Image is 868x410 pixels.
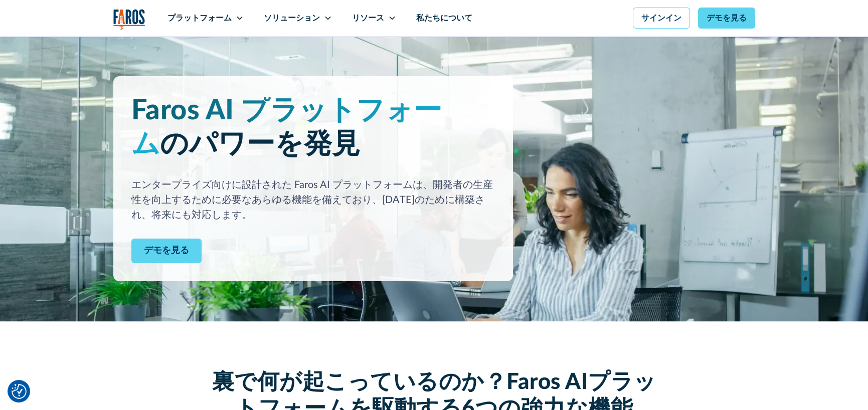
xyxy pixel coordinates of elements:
a: お問い合わせモーダル [131,239,202,263]
button: クッキー設定 [12,384,27,399]
font: エンタープライズ向けに設計された Faros AI プラットフォームは、開発者の生産性を向上するために必要なあらゆる機能を備えており、[DATE]のために構築され、将来にも対応します。 [131,180,493,220]
img: 分析およびレポート会社 Faros のロゴ。 [113,9,145,30]
font: のパワーを発見 [160,130,361,158]
font: デモを見る [144,246,189,255]
font: リソース [352,14,384,22]
img: 同意ボタンを再確認 [12,384,27,399]
font: 私たちについて [416,14,472,22]
font: ソリューション [264,14,320,22]
font: デモを見る [707,14,747,22]
a: サインイン [633,8,690,29]
a: 家 [113,9,145,30]
font: プラットフォーム [167,14,232,22]
a: デモを見る [698,8,755,29]
font: サインイン [641,14,681,22]
font: Faros AI プラットフォーム [131,97,442,158]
